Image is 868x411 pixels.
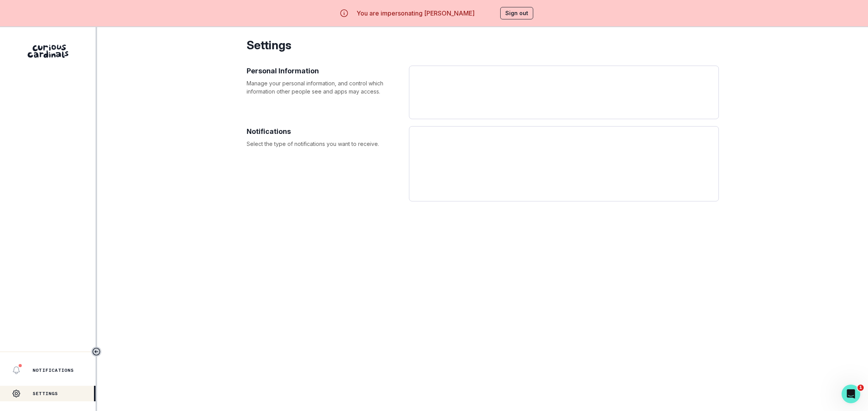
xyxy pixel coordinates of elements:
p: Manage your personal information, and control which information other people see and apps may acc... [247,79,402,95]
p: Notifications [33,367,74,373]
img: Curious Cardinals Logo [28,45,68,58]
iframe: Intercom live chat [842,385,860,403]
p: Settings [247,36,719,54]
p: Settings [33,390,58,397]
button: Toggle sidebar [91,347,101,357]
p: Notifications [247,126,402,137]
p: You are impersonating [PERSON_NAME] [357,9,475,18]
span: 1 [858,385,864,391]
p: Select the type of notifications you want to receive. [247,140,402,148]
p: Personal Information [247,66,402,76]
button: Sign out [500,7,533,19]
